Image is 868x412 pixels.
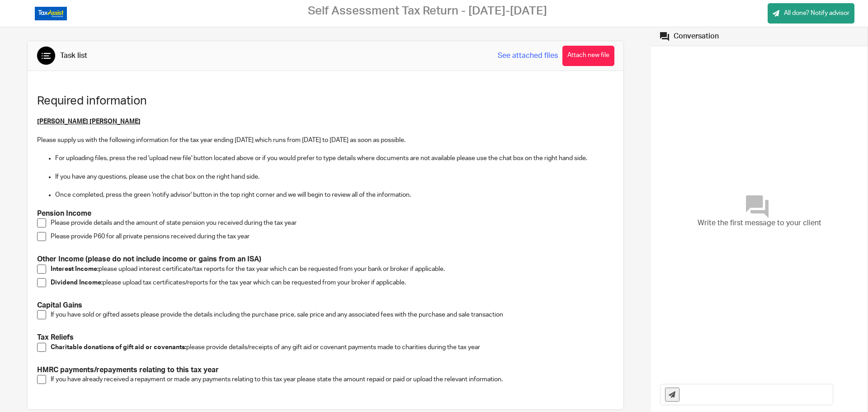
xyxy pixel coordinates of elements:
button: Attach new file [562,46,614,66]
p: For uploading files, press the red 'upload new file' button located above or if you would prefer ... [55,154,614,163]
p: please provide details/receipts of any gift aid or covenant payments made to charities during the... [51,343,614,352]
h1: Required information [37,94,614,108]
strong: Pension Income [37,210,91,217]
strong: Dividend Income: [51,279,103,286]
p: Once completed, press the green 'notify advisor' button in the top right corner and we will begin... [55,190,614,199]
p: If you have sold or gifted assets please provide the details including the purchase price, sale p... [51,310,614,319]
strong: Tax Reliefs [37,334,74,341]
u: [PERSON_NAME] [PERSON_NAME] [37,118,141,125]
span: All done? Notify advisor [784,9,849,18]
p: please upload interest certificate/tax reports for the tax year which can be requested from your ... [51,265,614,274]
p: Please supply us with the following information for the tax year ending [DATE] which runs from [D... [37,136,614,145]
strong: Capital Gains [37,302,82,309]
strong: Interest Income: [51,266,99,272]
p: Please provide P60 for all private pensions received during the tax year [51,232,614,241]
strong: Charitable donations of gift aid or covenants: [51,344,186,350]
strong: Other Income (please do not include income or gains from an ISA) [37,256,261,263]
span: Write the first message to your client [698,218,821,228]
p: If you have any questions, please use the chat box on the right hand side. [55,172,614,181]
strong: HMRC payments/repayments relating to this tax year [37,366,219,374]
div: Task list [60,51,87,61]
p: Please provide details and the amount of state pension you received during the tax year [51,218,614,227]
p: If you have already received a repayment or made any payments relating to this tax year please st... [51,375,614,384]
div: Conversation [674,32,719,41]
p: please upload tax certificates/reports for the tax year which can be requested from your broker i... [51,278,614,287]
img: Logo_TaxAssistAccountants_FullColour_RGB.png [35,7,67,20]
a: See attached files [498,51,558,61]
h2: Self Assessment Tax Return - [DATE]-[DATE] [308,4,547,18]
a: All done? Notify advisor [768,3,854,24]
